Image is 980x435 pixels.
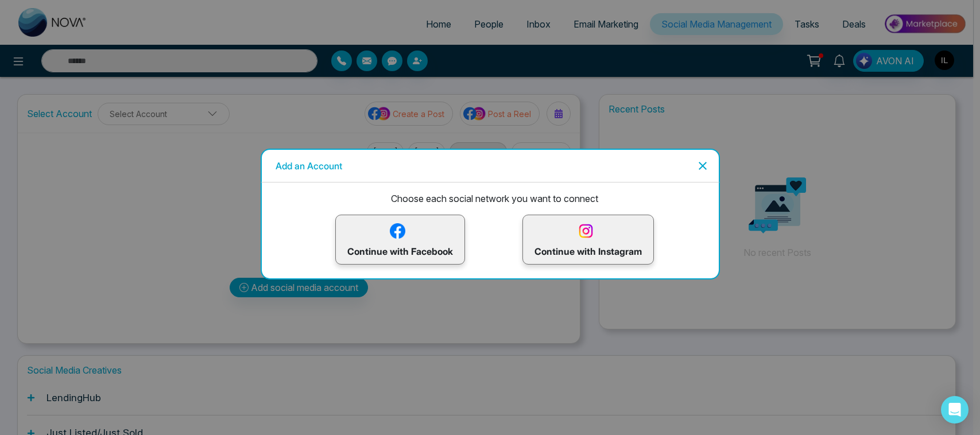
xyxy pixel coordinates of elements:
img: instagram [576,221,596,241]
button: Close [691,157,710,175]
img: facebook [388,221,408,241]
h5: Add an Account [276,159,342,173]
p: Choose each social network you want to connect [271,192,719,205]
div: Open Intercom Messenger [941,396,969,424]
p: Continue with Instagram [534,221,642,258]
p: Continue with Facebook [347,221,453,258]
